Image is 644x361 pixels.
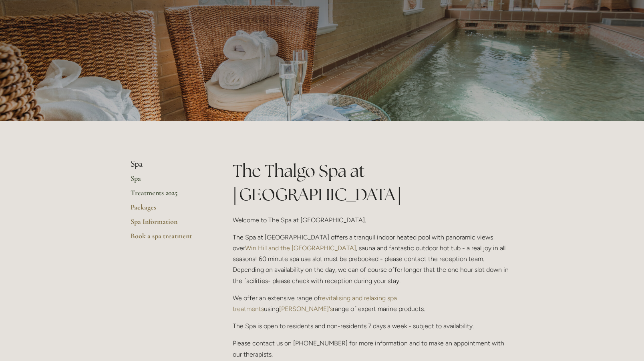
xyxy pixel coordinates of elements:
li: Spa [131,159,207,170]
h1: The Thalgo Spa at [GEOGRAPHIC_DATA] [233,159,513,206]
a: Book a spa treatment [131,231,207,246]
a: [PERSON_NAME]'s [279,305,333,313]
a: Treatments 2025 [131,188,207,203]
a: Win Hill and the [GEOGRAPHIC_DATA] [245,244,356,252]
a: Packages [131,203,207,217]
p: The Spa is open to residents and non-residents 7 days a week - subject to availability. [233,321,513,331]
a: Spa Information [131,217,207,231]
p: Welcome to The Spa at [GEOGRAPHIC_DATA]. [233,215,513,225]
p: Please contact us on [PHONE_NUMBER] for more information and to make an appointment with our ther... [233,338,513,359]
p: The Spa at [GEOGRAPHIC_DATA] offers a tranquil indoor heated pool with panoramic views over , sau... [233,232,513,286]
p: We offer an extensive range of using range of expert marine products. [233,293,513,314]
a: Spa [131,174,207,188]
